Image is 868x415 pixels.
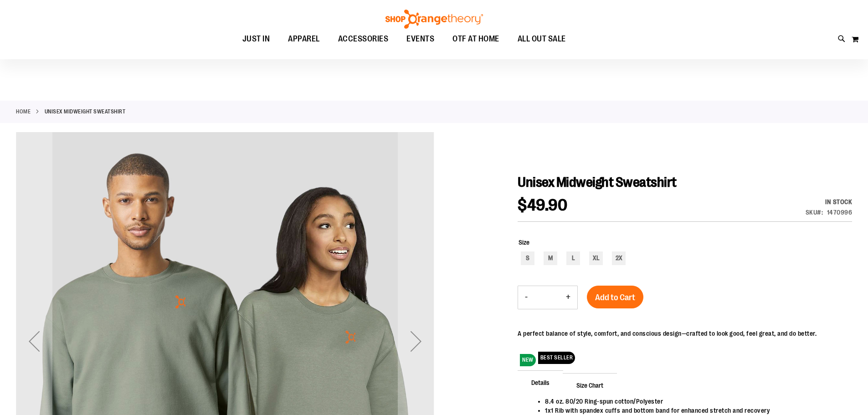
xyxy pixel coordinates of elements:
span: $49.90 [518,196,567,215]
div: L [566,251,580,265]
span: JUST IN [242,29,270,49]
button: Increase product quantity [559,286,577,309]
span: Details [518,370,563,394]
span: NEW [520,354,536,366]
span: APPAREL [288,29,320,49]
a: Home [16,108,31,116]
span: Size [519,239,529,246]
input: Product quantity [534,287,559,308]
span: Add to Cart [595,292,635,302]
button: Decrease product quantity [518,286,534,309]
div: M [544,251,557,265]
div: XL [589,251,603,265]
li: 1x1 Rib with spandex cuffs and bottom band for enhanced stretch and recovery [545,406,843,415]
div: A perfect balance of style, comfort, and conscious design—crafted to look good, feel great, and d... [518,329,817,338]
div: Availability [806,197,853,206]
div: In stock [806,197,853,206]
strong: SKU [806,209,823,216]
div: S [521,251,534,265]
img: Shop Orangetheory [384,10,484,29]
div: 1470996 [827,208,853,217]
span: Size Chart [563,373,617,397]
div: 2X [612,251,626,265]
span: ALL OUT SALE [518,29,566,49]
span: Unisex Midweight Sweatshirt [518,174,677,190]
span: OTF AT HOME [452,29,499,49]
span: ACCESSORIES [338,29,389,49]
span: BEST SELLER [538,352,575,364]
li: 8.4 oz. 80/20 Ring-spun cotton/Polyester [545,397,843,406]
span: EVENTS [406,29,434,49]
button: Add to Cart [587,286,643,308]
strong: Unisex Midweight Sweatshirt [45,108,126,116]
